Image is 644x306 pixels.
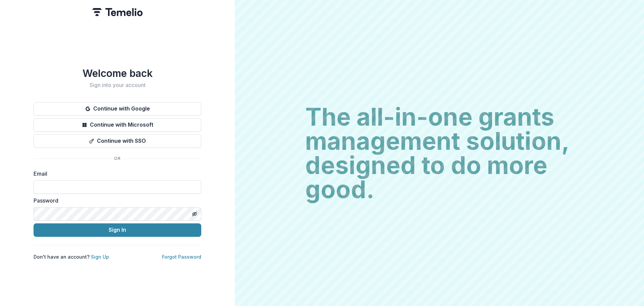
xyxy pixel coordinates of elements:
a: Forgot Password [162,254,201,260]
button: Continue with Microsoft [34,118,201,132]
h1: Welcome back [34,67,201,79]
img: Temelio [92,8,143,16]
button: Toggle password visibility [189,209,200,219]
button: Continue with SSO [34,134,201,148]
button: Sign In [34,223,201,237]
p: Don't have an account? [34,253,109,260]
h2: Sign into your account [34,82,201,88]
button: Continue with Google [34,102,201,116]
label: Password [34,196,197,205]
a: Sign Up [91,254,109,260]
label: Email [34,170,197,178]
